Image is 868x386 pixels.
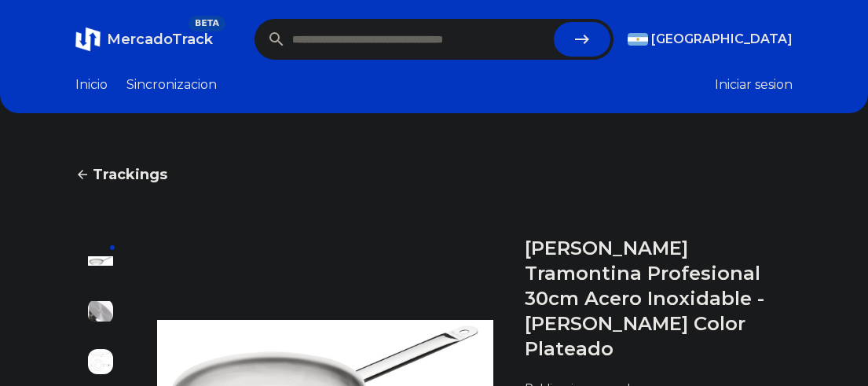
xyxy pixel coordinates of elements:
[628,33,648,46] img: Argentina
[126,75,217,94] a: Sincronizacion
[75,75,108,94] a: Inicio
[107,31,213,48] span: MercadoTrack
[88,349,113,374] img: Sarten Tramontina Profesional 30cm Acero Inoxidable - Rex Color Plateado
[88,299,113,324] img: Sarten Tramontina Profesional 30cm Acero Inoxidable - Rex Color Plateado
[93,164,167,186] span: Trackings
[715,75,793,94] button: Iniciar sesion
[651,30,793,49] span: [GEOGRAPHIC_DATA]
[525,236,793,362] h1: [PERSON_NAME] Tramontina Profesional 30cm Acero Inoxidable - [PERSON_NAME] Color Plateado
[628,30,793,49] button: [GEOGRAPHIC_DATA]
[75,27,101,52] img: MercadoTrack
[88,248,113,274] img: Sarten Tramontina Profesional 30cm Acero Inoxidable - Rex Color Plateado
[75,164,793,186] a: Trackings
[189,16,225,31] span: BETA
[75,27,213,52] a: MercadoTrackBETA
